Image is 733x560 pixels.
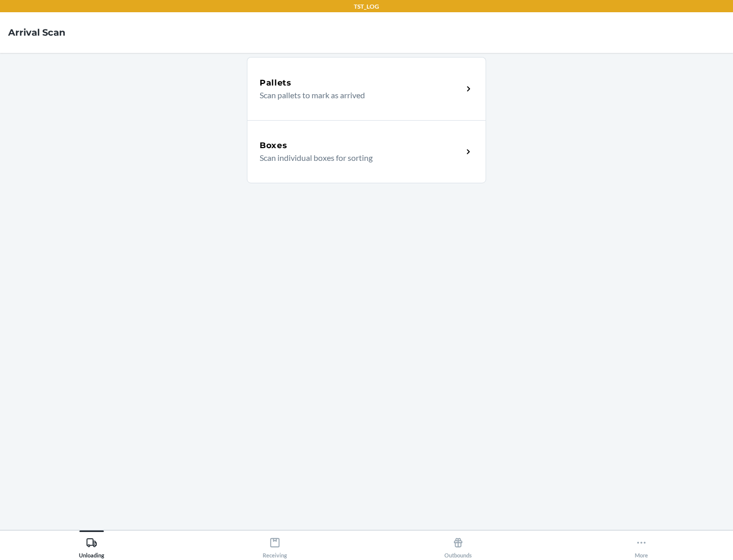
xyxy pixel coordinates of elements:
h4: Arrival Scan [8,26,65,39]
a: PalletsScan pallets to mark as arrived [247,57,486,120]
p: TST_LOG [354,2,379,11]
p: Scan pallets to mark as arrived [260,89,455,101]
div: Receiving [263,533,287,558]
button: Receiving [183,530,366,558]
h5: Pallets [260,77,292,89]
button: Outbounds [366,530,550,558]
button: More [550,530,733,558]
div: More [635,533,648,558]
p: Scan individual boxes for sorting [260,152,455,164]
h5: Boxes [260,139,288,152]
div: Unloading [79,533,104,558]
a: BoxesScan individual boxes for sorting [247,120,486,183]
div: Outbounds [444,533,472,558]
